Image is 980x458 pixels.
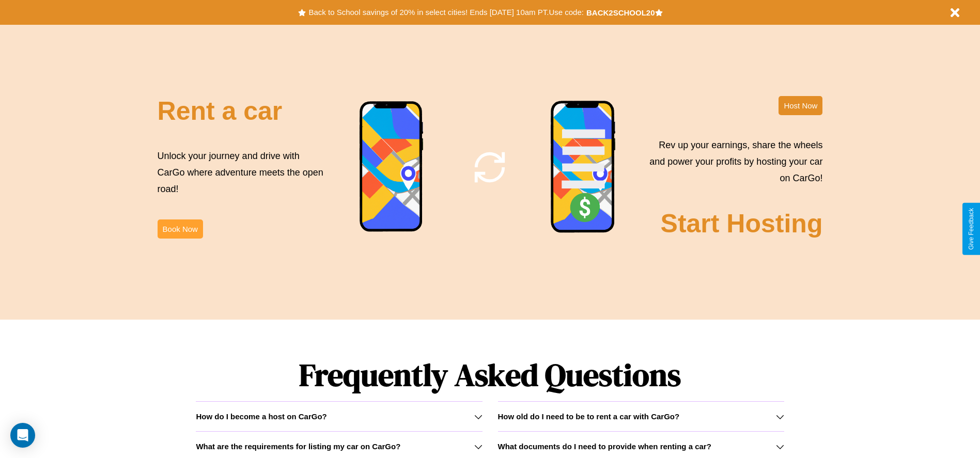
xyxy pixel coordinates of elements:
[196,412,326,421] h3: How do I become a host on CarGo?
[643,137,822,187] p: Rev up your earnings, share the wheels and power your profits by hosting your car on CarGo!
[196,442,400,451] h3: What are the requirements for listing my car on CarGo?
[158,96,283,126] h2: Rent a car
[550,100,616,234] img: phone
[661,209,823,239] h2: Start Hosting
[498,412,680,421] h3: How old do I need to be to rent a car with CarGo?
[158,148,327,198] p: Unlock your journey and drive with CarGo where adventure meets the open road!
[586,8,655,17] b: BACK2SCHOOL20
[779,96,822,115] button: Host Now
[359,101,424,233] img: phone
[196,349,784,401] h1: Frequently Asked Questions
[10,423,35,448] div: Open Intercom Messenger
[968,208,975,250] div: Give Feedback
[306,5,586,20] button: Back to School savings of 20% in select cities! Ends [DATE] 10am PT.Use code:
[498,442,711,451] h3: What documents do I need to provide when renting a car?
[158,219,203,239] button: Book Now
